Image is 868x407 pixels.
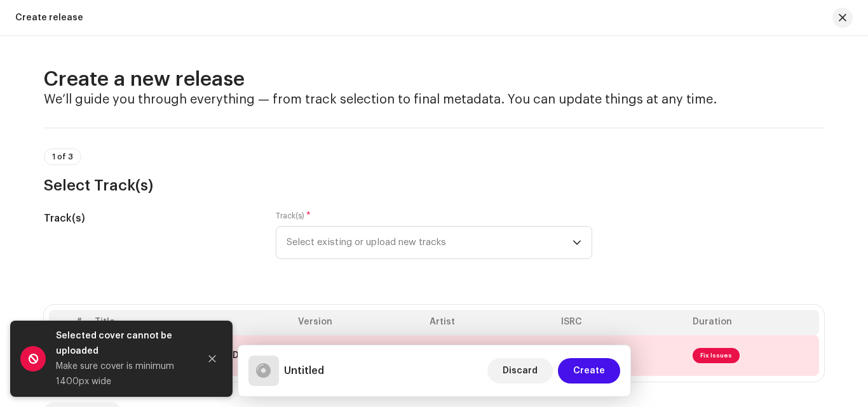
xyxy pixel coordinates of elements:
[56,359,189,389] div: Make sure cover is minimum 1400px wide
[293,310,424,335] th: Version
[276,211,311,221] label: Track(s)
[44,211,255,226] h5: Track(s)
[424,310,556,335] th: Artist
[200,346,225,371] button: Close
[284,363,324,378] h5: Untitled
[556,310,688,335] th: ISRC
[503,358,538,384] span: Discard
[56,328,189,359] div: Selected cover cannot be uploaded
[558,358,620,384] button: Create
[44,67,824,92] h2: Create a new release
[44,175,824,196] h3: Select Track(s)
[90,310,293,335] th: Title
[688,310,819,335] th: Duration
[693,348,740,363] span: Fix Issues
[487,358,553,384] button: Discard
[287,227,573,258] span: Select existing or upload new tracks
[573,358,605,384] span: Create
[44,92,824,107] h4: We’ll guide you through everything — from track selection to final metadata. You can update thing...
[573,227,581,258] div: dropdown trigger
